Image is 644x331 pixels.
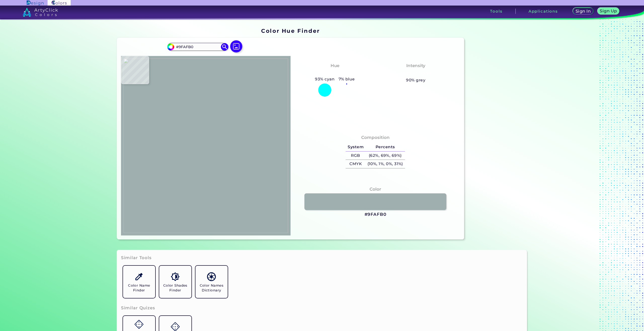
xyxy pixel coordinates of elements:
h3: Applications [529,9,558,13]
a: Color Shades Finder [157,264,193,300]
a: Sign In [574,8,593,15]
h5: 93% cyan [313,76,337,82]
h5: Sign Up [600,9,616,13]
img: icon_game.svg [171,322,180,331]
h5: (10%, 1%, 0%, 31%) [366,160,405,168]
img: icon_game.svg [135,320,143,329]
img: d10e0deb-2117-4f1a-950a-81196bc69668 [124,58,288,233]
img: icon_color_names_dictionary.svg [207,272,216,281]
a: Sign Up [598,8,619,15]
h3: Similar Tools [121,255,152,261]
h4: Hue [331,62,339,69]
h5: 7% blue [337,76,357,82]
img: icon_color_name_finder.svg [135,272,143,281]
h5: (62%, 69%, 69%) [366,152,405,160]
img: icon search [221,43,228,51]
img: icon_color_shades.svg [171,272,180,281]
h4: Color [370,186,381,193]
img: icon picture [230,40,242,52]
h5: Color Shades Finder [161,283,189,293]
img: logo_artyclick_colors_white.svg [23,8,58,17]
a: Color Name Finder [121,264,157,300]
h4: Intensity [406,62,425,69]
h3: #9FAFB0 [365,212,386,218]
h5: Color Name Finder [125,283,153,293]
a: Color Names Dictionary [193,264,230,300]
h3: Cyan [327,70,343,76]
input: type color.. [174,43,221,50]
h5: RGB [346,152,365,160]
h5: Percents [366,143,405,151]
h3: Almost None [398,70,433,76]
img: ArtyClick Design logo [27,1,44,5]
h4: Composition [361,134,390,141]
h5: Sign In [576,9,590,13]
h3: Tools [490,9,502,13]
h5: 90% grey [406,77,425,83]
h1: Color Hue Finder [261,27,320,35]
h5: Color Names Dictionary [197,283,226,293]
h5: CMYK [346,160,365,168]
h3: Similar Quizes [121,305,155,311]
h5: System [346,143,365,151]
